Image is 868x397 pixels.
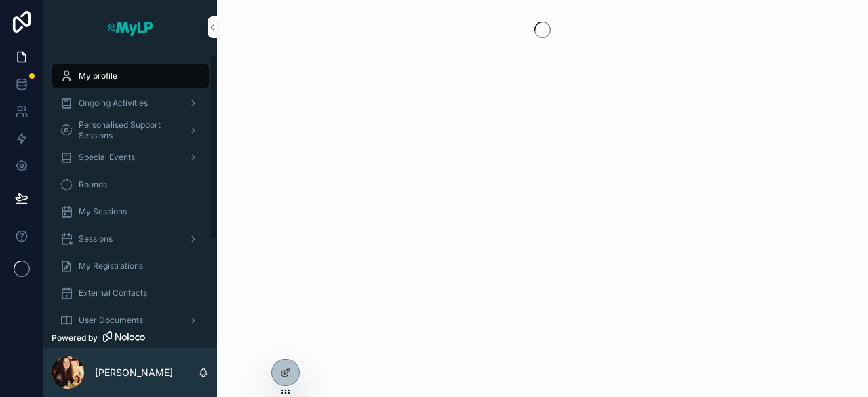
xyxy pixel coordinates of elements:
a: External Contacts [52,281,209,305]
a: Sessions [52,227,209,251]
img: App logo [106,16,154,38]
span: Sessions [79,233,113,244]
a: User Documents [52,308,209,333]
a: My Registrations [52,254,209,278]
span: My profile [79,71,117,81]
a: Special Events [52,145,209,170]
a: Powered by [43,328,217,348]
div: scrollable content [43,54,217,328]
span: Rounds [79,179,107,190]
a: My profile [52,64,209,88]
span: User Documents [79,315,143,326]
span: Special Events [79,152,135,163]
p: [PERSON_NAME] [95,366,173,379]
span: Powered by [52,333,98,343]
a: Ongoing Activities [52,91,209,115]
span: External Contacts [79,288,147,299]
span: My Registrations [79,261,143,271]
a: My Sessions [52,200,209,224]
span: Personalised Support Sessions [79,119,178,141]
a: Rounds [52,172,209,197]
span: Ongoing Activities [79,98,148,109]
span: My Sessions [79,206,127,217]
a: Personalised Support Sessions [52,118,209,143]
